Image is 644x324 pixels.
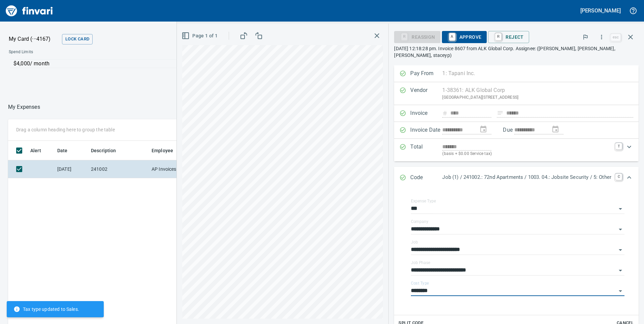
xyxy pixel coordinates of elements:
[3,68,229,75] p: Online allowed
[62,34,93,44] button: Lock Card
[616,225,625,234] button: Open
[442,151,611,157] p: (basis + $0.00 Service tax)
[13,60,225,68] p: $4,000 / month
[411,220,428,224] label: Company
[578,30,593,44] button: Flag
[611,34,621,41] a: esc
[9,49,130,56] span: Spend Limits
[411,281,429,285] label: Cost Type
[4,3,55,19] img: Finvari
[442,31,487,43] button: AApprove
[65,35,89,43] span: Lock Card
[615,143,622,150] a: T
[488,31,529,43] button: RReject
[8,103,40,111] p: My Expenses
[394,45,639,59] p: [DATE] 12:18:28 pm. Invoice 8607 from ALK Global Corp. Assignee: ([PERSON_NAME], [PERSON_NAME], [...
[88,160,149,178] td: 241002
[394,167,639,189] div: Expand
[411,240,418,244] label: Job
[30,147,41,155] span: Alert
[616,286,625,296] button: Open
[410,173,442,182] p: Code
[13,306,79,313] span: Tax type updated to Sales.
[449,33,455,40] a: A
[615,173,622,180] a: C
[394,139,639,161] div: Expand
[616,204,625,214] button: Open
[152,147,173,155] span: Employee
[411,261,430,265] label: Job Phase
[609,29,639,45] span: Close invoice
[9,35,59,43] p: My Card (···4167)
[183,32,218,40] span: Page 1 of 1
[30,147,50,155] span: Alert
[180,30,220,42] button: Page 1 of 1
[495,33,502,40] a: R
[55,160,88,178] td: [DATE]
[57,147,76,155] span: Date
[579,5,622,16] button: [PERSON_NAME]
[91,147,125,155] span: Description
[16,126,115,133] p: Drag a column heading here to group the table
[57,147,68,155] span: Date
[152,147,182,155] span: Employee
[411,199,436,203] label: Expense Type
[149,160,199,178] td: AP Invoices
[410,143,442,157] p: Total
[616,266,625,275] button: Open
[580,7,621,14] h5: [PERSON_NAME]
[616,245,625,255] button: Open
[91,147,116,155] span: Description
[594,30,609,44] button: More
[447,31,482,43] span: Approve
[493,31,523,43] span: Reject
[8,103,40,111] nav: breadcrumb
[442,173,611,181] p: Job (1) / 241002.: 72nd Apartments / 1003. 04.: Jobsite Security / 5: Other
[394,34,440,39] div: Reassign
